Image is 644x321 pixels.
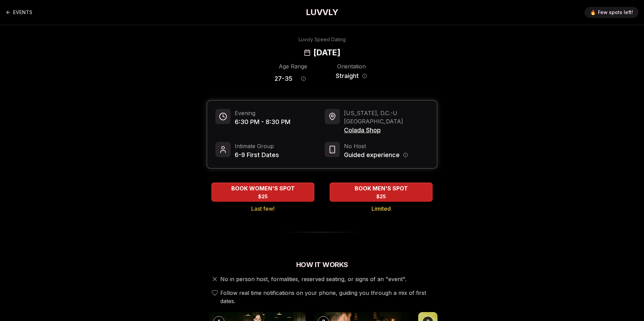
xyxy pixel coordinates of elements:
span: Limited [371,204,391,213]
button: Age range information [296,71,311,86]
button: Host information [403,153,408,157]
button: Orientation information [362,74,367,78]
span: $25 [376,193,386,200]
span: 27 - 35 [275,74,292,84]
span: Follow real time notifications on your phone, guiding you through a mix of first dates. [220,289,435,305]
h2: [DATE] [313,47,340,58]
div: Luvvly Speed Dating [299,36,346,43]
span: $25 [258,193,268,200]
a: Back to events [5,5,32,19]
span: Evening [235,109,290,117]
h2: How It Works [207,260,437,269]
div: Age Range [275,62,311,70]
span: Straight [336,71,359,81]
span: Colada Shop [344,125,429,135]
span: Few spots left! [598,9,633,16]
span: BOOK MEN'S SPOT [353,184,409,192]
span: Guided experience [344,150,400,160]
button: BOOK WOMEN'S SPOT - Last few! [211,182,314,202]
div: Orientation [333,62,369,70]
span: Intimate Group [235,142,279,150]
span: [US_STATE], D.C. - U [GEOGRAPHIC_DATA] [344,109,429,125]
span: 6:30 PM - 8:30 PM [235,117,290,127]
button: BOOK MEN'S SPOT - Limited [330,182,433,202]
span: BOOK WOMEN'S SPOT [230,184,296,192]
span: No in person host, formalities, reserved seating, or signs of an "event". [220,275,407,283]
span: 6-9 First Dates [235,150,279,160]
span: No Host [344,142,408,150]
span: Last few! [251,204,275,213]
a: LUVVLY [306,7,338,18]
span: 🔥 [590,9,596,16]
